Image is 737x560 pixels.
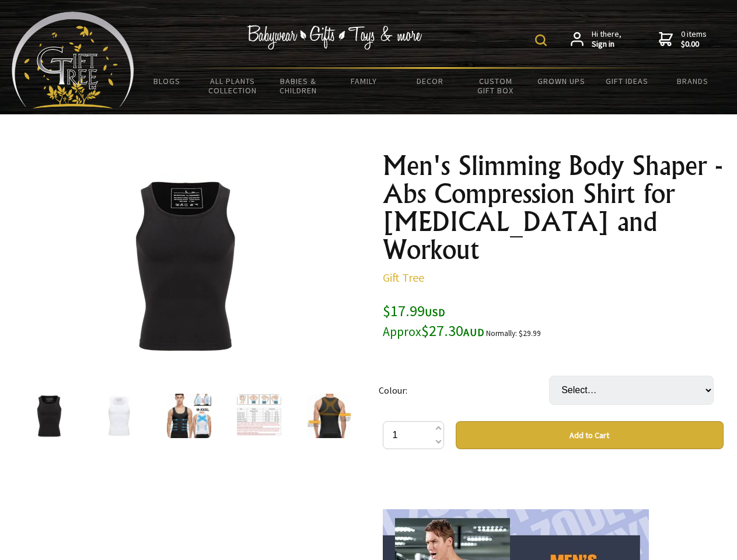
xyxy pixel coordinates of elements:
small: Normally: $29.99 [486,328,541,338]
img: product search [535,34,547,46]
img: Men's Slimming Body Shaper - Abs Compression Shirt for Gynecomastia and Workout [97,394,141,438]
a: Family [331,69,397,93]
a: Brands [660,69,726,93]
strong: Sign in [592,39,621,50]
span: $17.99 $27.30 [383,301,484,340]
a: Babies & Children [266,69,331,103]
a: Grown Ups [528,69,594,93]
a: BLOGS [134,69,200,93]
img: Men's Slimming Body Shaper - Abs Compression Shirt for Gynecomastia and Workout [167,394,211,438]
small: Approx [383,324,421,339]
a: 0 items$0.00 [659,29,707,50]
a: All Plants Collection [200,69,266,103]
span: AUD [463,325,484,339]
a: Gift Tree [383,270,424,285]
button: Add to Cart [456,421,724,449]
span: USD [425,306,445,319]
td: Colour: [379,359,549,421]
img: Men's Slimming Body Shaper - Abs Compression Shirt for Gynecomastia and Workout [237,394,281,438]
img: Men's Slimming Body Shaper - Abs Compression Shirt for Gynecomastia and Workout [93,174,275,356]
img: Men's Slimming Body Shaper - Abs Compression Shirt for Gynecomastia and Workout [307,394,351,438]
strong: $0.00 [681,39,707,50]
img: Men's Slimming Body Shaper - Abs Compression Shirt for Gynecomastia and Workout [27,394,71,438]
img: Babywear - Gifts - Toys & more [247,25,422,50]
h1: Men's Slimming Body Shaper - Abs Compression Shirt for [MEDICAL_DATA] and Workout [383,152,724,264]
span: Hi there, [592,29,621,50]
img: Babyware - Gifts - Toys and more... [12,12,134,108]
a: Gift Ideas [594,69,660,93]
a: Custom Gift Box [463,69,529,103]
a: Decor [397,69,463,93]
span: 0 items [681,29,707,50]
a: Hi there,Sign in [571,29,621,50]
